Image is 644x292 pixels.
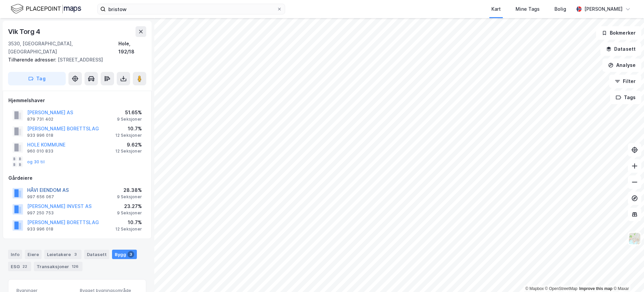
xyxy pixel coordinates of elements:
[118,40,146,56] div: Hole, 192/18
[8,72,66,85] button: Tag
[117,210,142,216] div: 9 Seksjoner
[8,57,58,62] span: Tilhørende adresser:
[27,133,53,138] div: 933 996 018
[34,262,83,271] div: Transaksjoner
[70,263,80,270] div: 126
[72,251,79,258] div: 3
[115,149,142,154] div: 12 Seksjoner
[8,174,146,182] div: Gårdeiere
[516,5,540,13] div: Mine Tags
[8,40,118,56] div: 3530, [GEOGRAPHIC_DATA], [GEOGRAPHIC_DATA]
[8,250,22,259] div: Info
[27,210,54,216] div: 997 250 753
[21,263,29,270] div: 22
[610,260,644,292] iframe: Chat Widget
[554,5,566,13] div: Bolig
[106,4,277,14] input: Søk på adresse, matrikkel, gårdeiere, leietakere eller personer
[11,3,81,15] img: logo.f888ab2527a4732fd821a326f86c7f29.svg
[127,251,134,258] div: 3
[8,26,42,37] div: Vik Torg 4
[117,194,142,200] div: 9 Seksjoner
[596,26,641,40] button: Bokmerker
[8,96,146,105] div: Hjemmelshaver
[27,194,54,200] div: 997 656 067
[27,226,53,232] div: 933 996 018
[117,186,142,194] div: 28.38%
[44,250,82,259] div: Leietakere
[27,149,53,154] div: 960 010 833
[8,262,31,271] div: ESG
[8,56,141,64] div: [STREET_ADDRESS]
[115,125,142,133] div: 10.7%
[27,117,53,122] div: 879 731 402
[600,42,641,56] button: Datasett
[579,286,612,291] a: Improve this map
[112,250,137,259] div: Bygg
[115,141,142,149] div: 9.62%
[117,202,142,210] div: 23.27%
[84,250,109,259] div: Datasett
[584,5,623,13] div: [PERSON_NAME]
[115,226,142,232] div: 12 Seksjoner
[491,5,501,13] div: Kart
[115,218,142,226] div: 10.7%
[545,286,578,291] a: OpenStreetMap
[525,286,544,291] a: Mapbox
[602,58,641,72] button: Analyse
[610,260,644,292] div: Kontrollprogram for chat
[117,109,142,117] div: 51.65%
[610,91,641,104] button: Tags
[609,75,641,88] button: Filter
[115,133,142,138] div: 12 Seksjoner
[628,232,641,245] img: Z
[117,117,142,122] div: 9 Seksjoner
[25,250,42,259] div: Eiere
